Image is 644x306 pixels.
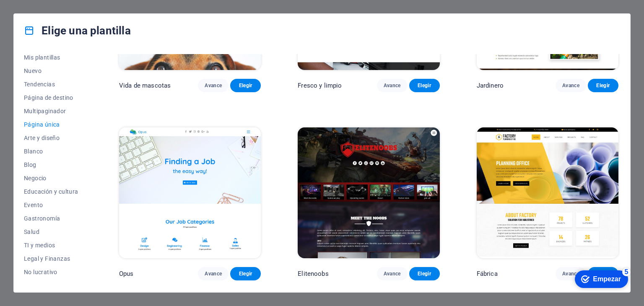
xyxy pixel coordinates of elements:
[384,83,401,88] font: Avance
[205,83,222,88] font: Avance
[24,158,82,171] button: Blog
[298,127,439,258] img: Elitenoobs
[24,175,47,182] font: Negocio
[24,185,82,198] button: Educación y cultura
[24,118,82,131] button: Página única
[119,270,134,277] font: Opus
[24,215,60,222] font: Gastronomía
[230,79,261,92] button: Elegir
[24,67,42,74] font: Nuevo
[24,188,78,195] font: Educación y cultura
[24,171,82,185] button: Negocio
[477,82,504,89] font: Jardinero
[418,271,431,277] font: Elegir
[24,51,82,64] button: Mis plantillas
[24,279,82,292] button: Actuación
[24,239,82,252] button: TI y medios
[588,79,618,92] button: Elegir
[562,271,579,277] font: Avance
[119,127,261,258] img: Opus
[54,2,58,9] font: 5
[477,127,618,258] img: Fábrica
[562,83,579,88] font: Avance
[24,64,82,78] button: Nuevo
[377,79,408,92] button: Avance
[24,202,43,208] font: Evento
[409,267,440,280] button: Elegir
[239,271,252,277] font: Elegir
[119,82,171,89] font: Vida de mascotas
[384,271,401,277] font: Avance
[409,79,440,92] button: Elegir
[24,91,82,104] button: Página de destino
[477,270,498,277] font: Fábrica
[198,267,229,280] button: Avance
[24,225,82,239] button: Salud
[377,267,408,280] button: Avance
[24,78,82,91] button: Tendencias
[24,255,70,262] font: Legal y Finanzas
[298,270,328,277] font: Elitenoobs
[24,161,36,168] font: Blog
[239,83,252,88] font: Elegir
[24,269,57,275] font: No lucrativo
[24,198,82,212] button: Evento
[24,265,82,279] button: No lucrativo
[418,83,431,88] font: Elegir
[42,24,131,37] font: Elige una plantilla
[24,148,43,155] font: Blanco
[198,79,229,92] button: Avance
[24,131,82,145] button: Arte y diseño
[24,121,60,128] font: Página única
[596,83,610,88] font: Elegir
[22,9,50,16] font: Empezar
[556,267,586,280] button: Avance
[24,104,82,118] button: Multipaginador
[24,228,39,235] font: Salud
[24,145,82,158] button: Blanco
[24,81,55,88] font: Tendencias
[24,242,55,249] font: TI y medios
[24,135,60,141] font: Arte y diseño
[24,252,82,265] button: Legal y Finanzas
[556,79,586,92] button: Avance
[24,94,73,101] font: Página de destino
[4,4,57,22] div: Empezar Quedan 5 elementos, 0 % completado
[24,108,66,114] font: Multipaginador
[230,267,261,280] button: Elegir
[24,54,60,61] font: Mis plantillas
[205,271,222,277] font: Avance
[298,82,342,89] font: Fresco y limpio
[24,212,82,225] button: Gastronomía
